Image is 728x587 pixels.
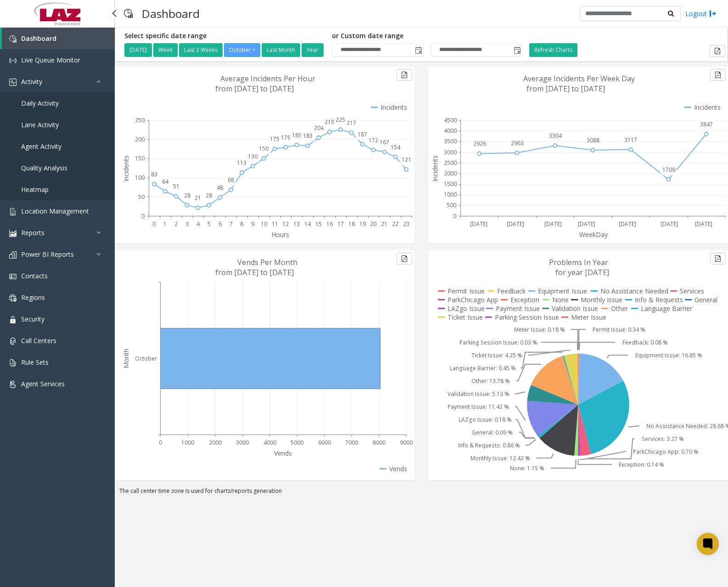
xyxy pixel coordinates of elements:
[472,429,513,436] text: General: 0.09 %
[593,326,645,333] text: Permit Issue: 0.34 %
[21,271,48,280] span: Contacts
[228,176,234,184] text: 68
[710,45,725,57] button: Export to pdf
[348,220,355,228] text: 18
[9,359,17,367] img: 'icon'
[709,9,717,18] img: logout
[373,439,386,446] text: 8000
[662,166,675,174] text: 1709
[549,132,562,140] text: 3304
[115,487,728,500] div: The call center time zone is used for charts/reports generation
[237,159,246,167] text: 113
[259,145,269,152] text: 150
[302,43,324,57] button: Year
[619,220,636,228] text: [DATE]
[240,220,243,228] text: 8
[21,358,49,367] span: Rule Sets
[512,44,522,56] span: Toggle popup
[138,193,145,201] text: 50
[151,170,157,178] text: 83
[304,220,311,228] text: 14
[624,136,637,144] text: 3117
[217,184,223,192] text: 48
[230,220,233,228] text: 7
[381,220,387,228] text: 21
[511,139,524,147] text: 2963
[206,192,212,199] text: 28
[619,461,664,468] text: Exception: 0.14 %
[332,32,522,40] h5: or Custom date range
[314,124,324,132] text: 204
[326,220,333,228] text: 16
[21,250,74,259] span: Power BI Reports
[248,152,258,160] text: 130
[220,73,315,84] text: Average Incidents Per Hour
[458,441,520,449] text: Info & Requests: 0.86 %
[526,84,605,94] text: from [DATE] to [DATE]
[196,220,200,228] text: 4
[587,136,599,144] text: 3088
[137,2,204,25] h3: Dashboard
[9,294,17,302] img: 'icon'
[124,43,152,57] button: [DATE]
[9,381,17,388] img: 'icon'
[21,315,45,323] span: Security
[135,116,145,124] text: 250
[579,230,608,239] text: WeekDay
[185,220,189,228] text: 3
[21,77,42,86] span: Activity
[444,180,457,188] text: 1500
[251,220,254,228] text: 9
[159,439,162,446] text: 0
[633,448,699,456] text: ParkChicago App: 0.70 %
[179,43,223,57] button: Last 2 Weeks
[471,351,522,359] text: Ticket Issue: 4.25 %
[471,377,510,385] text: Other: 13.78 %
[21,336,56,345] span: Call Centers
[510,464,544,472] text: None: 1.15 %
[195,194,201,202] text: 21
[173,182,179,190] text: 51
[635,351,702,359] text: Equipment Issue: 16.85 %
[9,79,17,86] img: 'icon'
[292,131,302,139] text: 185
[470,220,487,228] text: [DATE]
[262,43,300,57] button: Last Month
[152,220,156,228] text: 0
[392,220,398,228] text: 22
[447,201,456,209] text: 500
[661,220,678,228] text: [DATE]
[21,142,62,151] span: Agent Activity
[370,220,376,228] text: 20
[444,127,457,135] text: 4000
[403,220,409,228] text: 23
[695,220,712,228] text: [DATE]
[236,439,249,446] text: 3000
[448,390,510,398] text: Validation Issue: 5.13 %
[135,135,145,143] text: 200
[315,220,322,228] text: 15
[450,364,516,372] text: Language Barrier: 0.45 %
[444,169,457,177] text: 2000
[174,220,178,228] text: 2
[2,28,115,49] a: Dashboard
[293,220,300,228] text: 13
[9,273,17,280] img: 'icon'
[21,99,59,107] span: Daily Activity
[347,119,356,127] text: 217
[163,220,167,228] text: 1
[263,439,276,446] text: 4000
[431,155,439,182] text: Incidents
[470,454,530,462] text: Monthly Issue: 12.42 %
[448,403,509,411] text: Payment Issue: 11.42 %
[21,34,56,43] span: Dashboard
[282,220,289,228] text: 12
[622,339,668,346] text: Feedback: 0.08 %
[181,439,194,446] text: 1000
[21,56,80,64] span: Live Queue Monitor
[184,192,190,199] text: 28
[397,69,412,81] button: Export to pdf
[124,32,325,40] h5: Select specific date range
[303,132,313,140] text: 183
[9,316,17,323] img: 'icon'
